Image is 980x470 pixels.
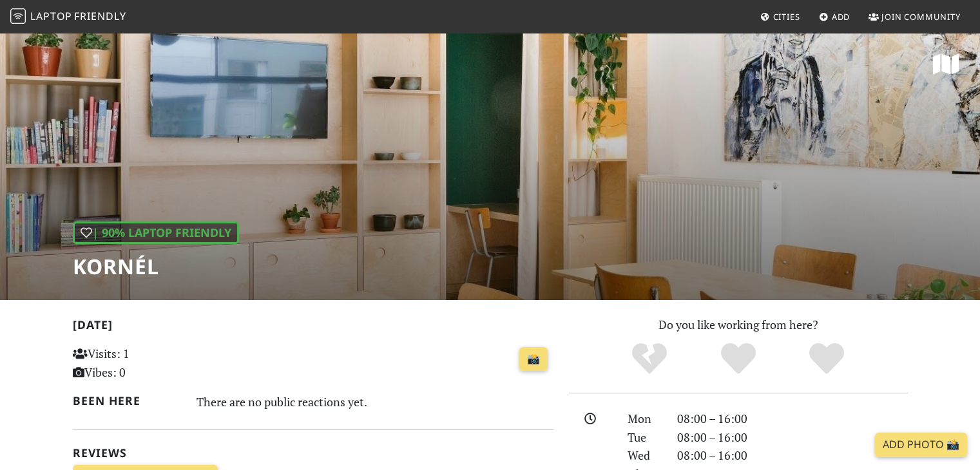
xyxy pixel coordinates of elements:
p: Visits: 1 Vibes: 0 [73,344,223,382]
div: No [605,341,694,377]
a: LaptopFriendly LaptopFriendly [10,6,126,28]
div: Tue [620,428,669,447]
h2: Reviews [73,446,553,460]
span: Friendly [74,9,126,23]
div: 08:00 – 16:00 [669,409,916,428]
a: Cities [755,5,805,28]
div: Yes [694,341,783,377]
div: | 90% Laptop Friendly [73,221,239,244]
img: LaptopFriendly [10,8,26,24]
span: Add [832,11,850,23]
a: Join Community [863,5,966,28]
h2: [DATE] [73,318,553,337]
div: Definitely! [782,341,871,377]
div: There are no public reactions yet. [197,391,553,412]
a: Add [814,5,856,28]
a: Add Photo 📸 [875,433,967,457]
span: Laptop [30,9,72,23]
a: 📸 [519,347,548,371]
div: Mon [620,409,669,428]
h1: Kornél [73,254,239,279]
div: 08:00 – 16:00 [669,428,916,447]
span: Join Community [881,11,961,23]
h2: Been here [73,394,182,408]
span: Cities [773,11,800,23]
p: Do you like working from here? [569,315,908,334]
div: Wed [620,446,669,465]
div: 08:00 – 16:00 [669,446,916,465]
